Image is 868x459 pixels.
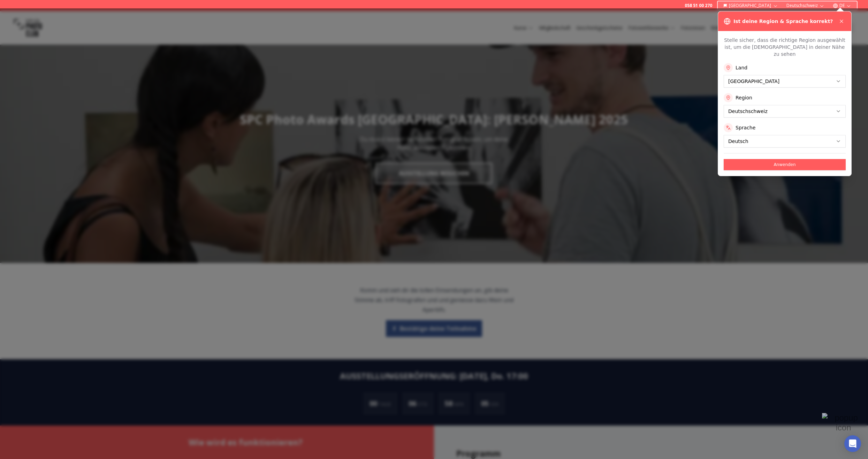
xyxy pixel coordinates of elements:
[733,18,833,25] h3: Ist deine Region & Sprache korrekt?
[784,1,827,10] button: Deutschschweiz
[685,3,712,8] a: 058 51 00 270
[736,94,752,101] label: Region
[721,1,781,10] button: [GEOGRAPHIC_DATA]
[724,37,846,58] p: Stelle sicher, dass die richtige Region ausgewählt ist, um die [DEMOGRAPHIC_DATA] in deiner Nähe ...
[736,124,755,131] label: Sprache
[830,1,854,10] button: DE
[736,64,747,71] label: Land
[724,159,846,170] button: Anwenden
